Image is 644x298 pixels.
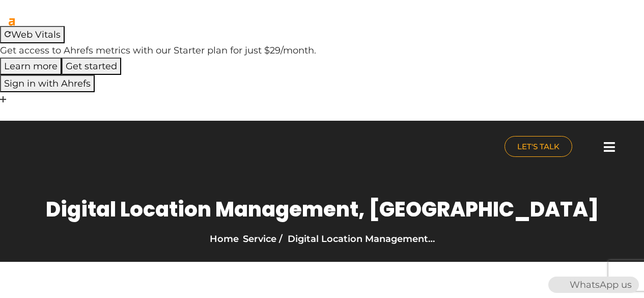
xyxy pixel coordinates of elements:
[11,29,61,40] span: Web Vitals
[505,136,572,157] a: LET'S TALK
[243,232,276,246] li: Service
[548,277,639,293] div: WhatsApp us
[62,58,121,75] button: Get started
[276,232,435,246] li: Digital Location Management…
[517,143,559,150] span: LET'S TALK
[5,126,317,170] a: nuance-qatar_logo
[548,279,639,290] a: WhatsAppWhatsApp us
[4,78,91,89] span: Sign in with Ahrefs
[210,233,239,245] a: Home
[5,126,91,170] img: nuance-qatar_logo
[549,277,566,293] img: WhatsApp
[46,197,599,222] h1: Digital Location Management, [GEOGRAPHIC_DATA]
